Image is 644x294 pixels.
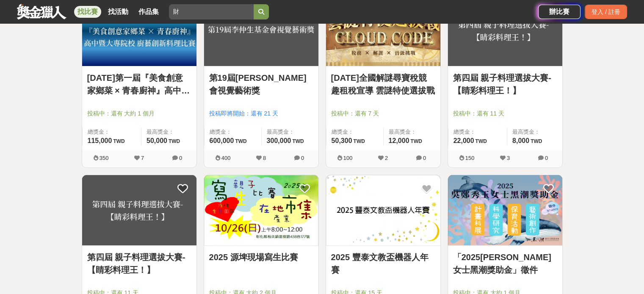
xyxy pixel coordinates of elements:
[385,155,388,161] span: 2
[263,155,266,161] span: 8
[210,128,256,136] span: 總獎金：
[512,137,529,144] span: 8,000
[210,137,234,144] span: 600,000
[453,109,557,118] span: 投稿中：還有 11 天
[209,251,313,264] a: 2025 源埤現場寫生比賽
[146,137,167,144] span: 50,000
[331,109,435,118] span: 投稿中：還有 7 天
[512,128,557,136] span: 最高獎金：
[475,138,486,144] span: TWD
[87,251,191,276] a: 第四屆 親子料理選拔大賽-【睛彩料理王！】
[410,138,422,144] span: TWD
[531,138,542,144] span: TWD
[292,138,304,144] span: TWD
[100,155,109,161] span: 350
[169,138,180,144] span: TWD
[389,128,435,136] span: 最高獎金：
[326,175,440,246] img: Cover Image
[453,251,557,276] a: 「2025[PERSON_NAME]女士黑潮獎助金」徵件
[331,251,435,276] a: 2025 豐泰文教盃機器人年賽
[209,109,313,118] span: 投稿即將開始：還有 21 天
[105,6,132,18] a: 找活動
[389,137,409,144] span: 12,000
[113,138,124,144] span: TWD
[204,175,318,246] a: Cover Image
[453,71,557,97] a: 第四屆 親子料理選拔大賽-【睛彩料理王！】
[353,138,365,144] span: TWD
[141,155,144,161] span: 7
[135,6,162,18] a: 作品集
[88,137,112,144] span: 115,000
[448,175,562,246] a: Cover Image
[332,128,378,136] span: 總獎金：
[209,71,313,97] a: 第19屆[PERSON_NAME]會視覺藝術獎
[301,155,304,161] span: 0
[343,155,353,161] span: 100
[326,175,440,246] a: Cover Image
[465,155,475,161] span: 150
[267,128,313,136] span: 最高獎金：
[82,175,196,246] a: Cover Image
[204,175,318,246] img: Cover Image
[423,155,426,161] span: 0
[585,5,627,19] div: 登入 / 註冊
[169,4,254,19] input: 2025 反詐視界—全國影片競賽
[545,155,548,161] span: 0
[453,128,502,136] span: 總獎金：
[448,175,562,246] img: Cover Image
[507,155,510,161] span: 3
[74,6,101,18] a: 找比賽
[146,128,191,136] span: 最高獎金：
[235,138,246,144] span: TWD
[87,109,191,118] span: 投稿中：還有 大約 1 個月
[453,137,474,144] span: 22,000
[267,137,291,144] span: 300,000
[331,71,435,97] a: [DATE]全國解謎尋寶稅競趣租稅宣導 雲謎特使選拔戰
[82,175,196,246] img: Cover Image
[88,128,136,136] span: 總獎金：
[538,5,580,19] a: 辦比賽
[221,155,231,161] span: 400
[179,155,182,161] span: 0
[332,137,352,144] span: 50,300
[87,71,191,97] a: [DATE]第一屆『美食創意家鄉菜 × 青春廚神』高中暨大專院校 廚藝創新料理比賽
